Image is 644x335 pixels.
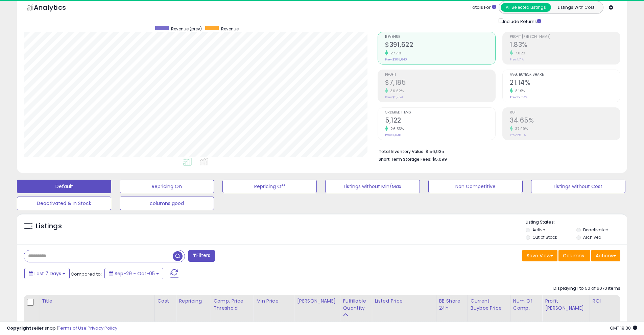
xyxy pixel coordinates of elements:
[610,325,637,331] span: 2025-10-13 19:30 GMT
[531,180,625,193] button: Listings without Cost
[551,3,601,12] button: Listings With Cost
[222,180,317,193] button: Repricing Off
[379,156,431,162] b: Short Term Storage Fees:
[513,88,525,94] small: 8.19%
[379,147,615,155] li: $156,935
[591,250,620,261] button: Actions
[583,234,601,240] label: Archived
[120,197,214,210] button: columns good
[379,149,425,154] b: Total Inventory Value:
[221,26,239,32] span: Revenue
[115,270,155,277] span: Sep-29 - Oct-05
[297,298,337,305] div: [PERSON_NAME]
[532,227,545,233] label: Active
[188,250,215,262] button: Filters
[385,35,495,39] span: Revenue
[385,111,495,114] span: Ordered Items
[388,51,401,56] small: 27.71%
[343,298,369,312] div: Fulfillable Quantity
[432,156,447,162] span: $5,099
[36,222,62,231] h5: Listings
[375,298,433,305] div: Listed Price
[513,51,526,56] small: 7.02%
[7,325,31,331] strong: Copyright
[7,325,117,332] div: seller snap | |
[34,3,79,14] h5: Analytics
[439,298,465,312] div: BB Share 24h.
[71,271,102,277] span: Compared to:
[34,270,61,277] span: Last 7 Days
[510,111,620,114] span: ROI
[563,252,584,259] span: Columns
[470,4,496,11] div: Totals For
[388,126,404,131] small: 26.53%
[583,227,609,233] label: Deactivated
[522,250,557,261] button: Save View
[510,133,526,137] small: Prev: 25.11%
[494,17,549,25] div: Include Returns
[513,298,540,312] div: Num of Comp.
[545,298,587,312] div: Profit [PERSON_NAME]
[593,298,617,305] div: ROI
[513,126,528,131] small: 37.99%
[158,298,173,305] div: Cost
[501,3,551,12] button: All Selected Listings
[58,325,87,331] a: Terms of Use
[558,250,590,261] button: Columns
[510,41,620,50] h2: 1.83%
[510,117,620,126] h2: 34.65%
[510,35,620,39] span: Profit [PERSON_NAME]
[256,298,291,305] div: Min Price
[526,219,627,226] p: Listing States:
[179,298,208,305] div: Repricing
[42,298,152,305] div: Title
[385,73,495,77] span: Profit
[88,325,117,331] a: Privacy Policy
[510,57,524,61] small: Prev: 1.71%
[385,41,495,50] h2: $391,622
[471,298,507,312] div: Current Buybox Price
[120,180,214,193] button: Repricing On
[104,268,163,279] button: Sep-29 - Oct-05
[510,95,527,99] small: Prev: 19.54%
[532,234,557,240] label: Out of Stock
[17,180,111,193] button: Default
[17,197,111,210] button: Deactivated & In Stock
[553,285,620,292] div: Displaying 1 to 50 of 6070 items
[510,73,620,77] span: Avg. Buybox Share
[388,88,404,94] small: 36.62%
[213,298,251,312] div: Comp. Price Threshold
[385,117,495,126] h2: 5,122
[385,133,401,137] small: Prev: 4,048
[24,268,70,279] button: Last 7 Days
[325,180,420,193] button: Listings without Min/Max
[385,57,407,61] small: Prev: $306,640
[385,95,403,99] small: Prev: $5,259
[385,79,495,88] h2: $7,185
[428,180,523,193] button: Non Competitive
[171,26,202,32] span: Revenue (prev)
[510,79,620,88] h2: 21.14%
